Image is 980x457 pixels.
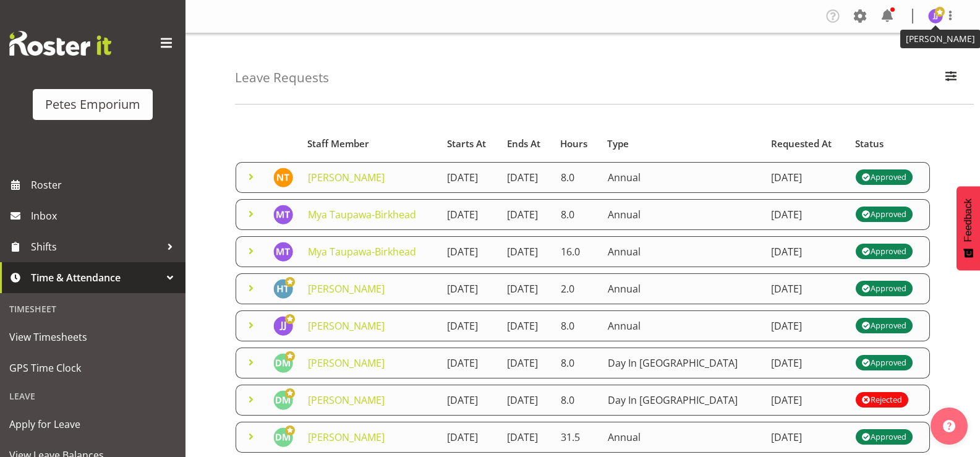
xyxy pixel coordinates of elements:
img: david-mcauley697.jpg [273,390,293,410]
div: Approved [862,318,906,333]
span: Requested At [771,137,832,151]
h4: Leave Requests [235,70,329,85]
div: Approved [862,430,906,445]
img: help-xxl-2.png [943,420,955,432]
span: Starts At [447,137,486,151]
span: Status [855,137,884,151]
td: [DATE] [440,236,500,267]
a: GPS Time Clock [3,352,182,383]
td: [DATE] [764,199,848,230]
span: Hours [560,137,587,151]
span: Time & Attendance [31,268,161,287]
a: View Timesheets [3,322,182,352]
td: [DATE] [764,310,848,341]
div: Timesheet [3,296,182,322]
div: Rejected [862,393,902,408]
td: [DATE] [500,273,553,304]
td: [DATE] [764,162,848,193]
div: Approved [862,170,906,185]
a: [PERSON_NAME] [308,393,385,407]
div: Approved [862,356,906,370]
span: Inbox [31,207,179,225]
td: [DATE] [500,348,553,378]
button: Feedback - Show survey [957,186,980,270]
img: janelle-jonkers702.jpg [273,316,293,336]
td: [DATE] [440,310,500,341]
td: [DATE] [764,385,848,416]
td: 8.0 [553,199,600,230]
td: [DATE] [500,422,553,453]
span: Apply for Leave [9,415,176,434]
td: [DATE] [764,422,848,453]
td: 8.0 [553,385,600,416]
span: Staff Member [307,137,369,151]
span: Roster [31,176,179,194]
img: Rosterit website logo [9,31,111,56]
a: Apply for Leave [3,409,182,440]
td: 31.5 [553,422,600,453]
span: Shifts [31,237,161,256]
button: Filter Employees [938,64,964,92]
a: [PERSON_NAME] [308,319,385,333]
td: 16.0 [553,236,600,267]
td: [DATE] [440,273,500,304]
span: View Timesheets [9,328,176,346]
div: Leave [3,383,182,409]
td: Annual [600,162,764,193]
a: [PERSON_NAME] [308,282,385,296]
td: Annual [600,236,764,267]
span: Ends At [507,137,540,151]
td: 8.0 [553,310,600,341]
td: [DATE] [440,385,500,416]
a: [PERSON_NAME] [308,430,385,444]
td: [DATE] [764,273,848,304]
td: [DATE] [440,162,500,193]
td: [DATE] [500,385,553,416]
td: [DATE] [500,236,553,267]
td: [DATE] [764,348,848,378]
td: [DATE] [500,199,553,230]
td: Annual [600,310,764,341]
td: [DATE] [440,348,500,378]
td: Annual [600,199,764,230]
img: david-mcauley697.jpg [273,427,293,447]
a: [PERSON_NAME] [308,356,385,370]
div: Petes Emporium [45,95,140,114]
div: Approved [862,281,906,296]
a: Mya Taupawa-Birkhead [308,208,416,221]
td: Day In [GEOGRAPHIC_DATA] [600,348,764,378]
td: Annual [600,273,764,304]
a: [PERSON_NAME] [308,171,385,184]
td: 2.0 [553,273,600,304]
img: janelle-jonkers702.jpg [928,9,943,23]
td: [DATE] [764,236,848,267]
td: [DATE] [500,162,553,193]
span: GPS Time Clock [9,359,176,377]
div: Approved [862,244,906,259]
td: [DATE] [440,199,500,230]
span: Feedback [963,199,974,242]
td: [DATE] [500,310,553,341]
a: Mya Taupawa-Birkhead [308,245,416,258]
td: 8.0 [553,348,600,378]
img: mya-taupawa-birkhead5814.jpg [273,242,293,262]
td: Day In [GEOGRAPHIC_DATA] [600,385,764,416]
div: Approved [862,207,906,222]
td: Annual [600,422,764,453]
img: david-mcauley697.jpg [273,353,293,373]
img: helena-tomlin701.jpg [273,279,293,299]
td: 8.0 [553,162,600,193]
span: Type [607,137,629,151]
td: [DATE] [440,422,500,453]
img: nicole-thomson8388.jpg [273,168,293,187]
img: mya-taupawa-birkhead5814.jpg [273,205,293,224]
